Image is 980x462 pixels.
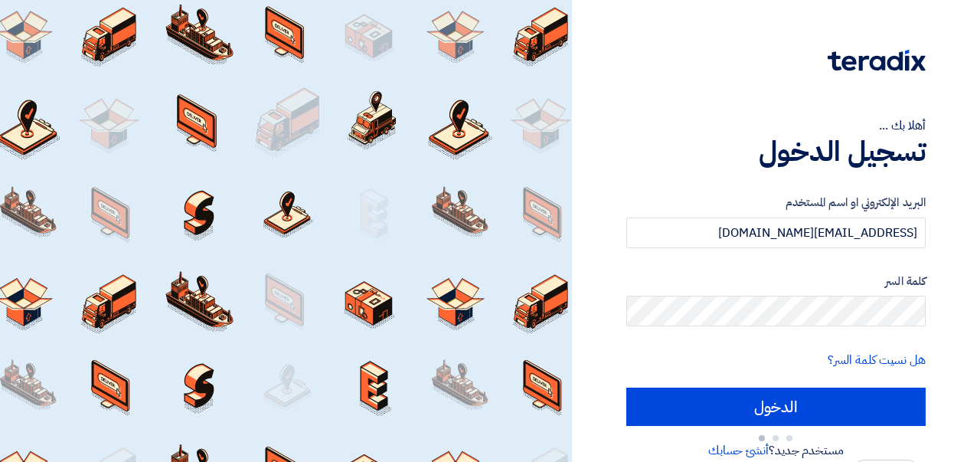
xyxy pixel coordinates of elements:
label: كلمة السر [626,273,926,290]
img: Teradix logo [828,50,926,71]
a: هل نسيت كلمة السر؟ [828,351,926,369]
label: البريد الإلكتروني او اسم المستخدم [626,194,926,211]
input: أدخل بريد العمل الإلكتروني او اسم المستخدم الخاص بك ... [626,218,926,248]
input: الدخول [626,388,926,426]
h1: تسجيل الدخول [626,135,926,169]
a: أنشئ حسابك [708,441,769,460]
div: أهلا بك ... [626,116,926,135]
div: مستخدم جديد؟ [626,441,926,460]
